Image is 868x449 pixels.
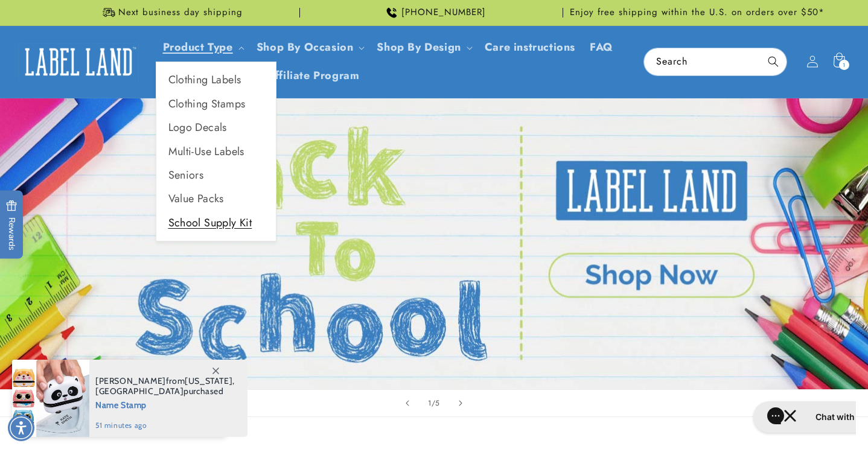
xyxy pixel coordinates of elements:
[432,397,436,409] span: /
[6,4,133,36] button: Gorgias live chat
[377,39,461,55] a: Shop By Design
[156,33,249,62] summary: Product Type
[570,7,825,19] span: Enjoy free shipping within the U.S. on orders over $50*
[447,390,474,416] button: Next slide
[243,69,359,83] span: Join Affiliate Program
[156,187,276,211] a: Value Packs
[95,386,183,396] span: [GEOGRAPHIC_DATA]
[156,92,276,116] a: Clothing Stamps
[18,43,139,80] img: Label Land
[843,60,846,70] span: 1
[235,62,366,90] a: Join Affiliate Program
[590,40,613,54] span: FAQ
[6,200,18,250] span: Rewards
[156,68,276,92] a: Clothing Labels
[163,39,233,55] a: Product Type
[369,33,477,62] summary: Shop By Design
[582,33,621,62] a: FAQ
[747,397,856,437] iframe: Gorgias live chat messenger
[95,396,235,412] span: Name Stamp
[428,397,432,409] span: 1
[760,48,787,75] button: Search
[156,164,276,187] a: Seniors
[156,211,276,235] a: School Supply Kit
[95,376,235,396] span: from , purchased
[394,390,421,416] button: Previous slide
[95,420,235,431] span: 51 minutes ago
[68,14,120,26] h2: Chat with us
[477,33,582,62] a: Care instructions
[8,415,34,441] div: Accessibility Menu
[435,397,440,409] span: 5
[156,140,276,164] a: Multi-Use Labels
[95,375,166,386] span: [PERSON_NAME]
[249,33,370,62] summary: Shop By Occasion
[118,7,243,19] span: Next business day shipping
[485,40,575,54] span: Care instructions
[401,7,486,19] span: [PHONE_NUMBER]
[257,40,354,54] span: Shop By Occasion
[185,375,232,386] span: [US_STATE]
[14,39,144,85] a: Label Land
[156,116,276,139] a: Logo Decals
